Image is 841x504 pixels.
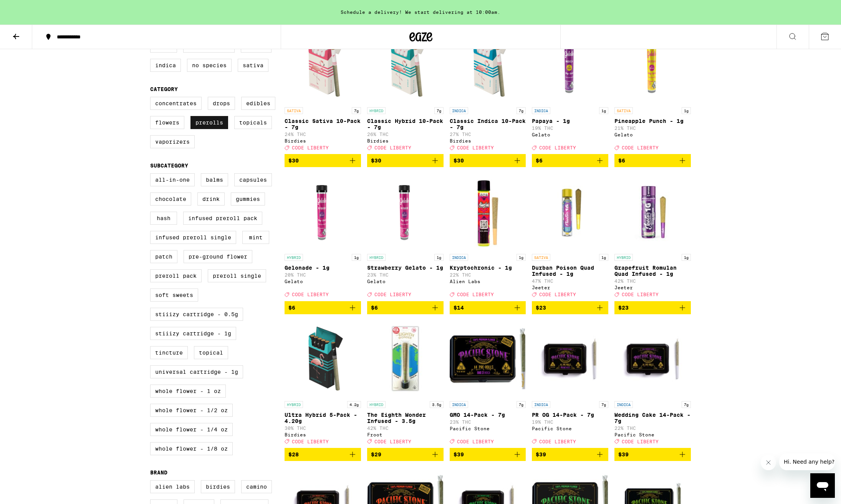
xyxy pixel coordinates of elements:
p: Wedding Cake 14-Pack - 7g [614,412,691,424]
span: CODE LIBERTY [622,292,659,297]
label: Alien Labs [150,480,195,493]
img: Alien Labs - Kryptochronic - 1g [450,173,526,250]
div: Alien Labs [450,279,526,284]
p: 19% THC [532,419,608,424]
label: All-In-One [150,173,195,186]
p: 20% THC [285,272,361,277]
label: Concentrates [150,97,202,110]
img: Gelato - Gelonade - 1g [285,173,361,250]
button: Add to bag [532,448,608,461]
p: Papaya - 1g [532,118,608,124]
div: Gelato [285,279,361,284]
a: Open page for Durban Poison Quad Infused - 1g from Jeeter [532,173,608,301]
p: INDICA [532,107,550,114]
div: Pacific Stone [614,432,691,437]
span: $39 [618,451,629,458]
div: Gelato [532,132,608,137]
p: 7g [599,401,608,408]
legend: Brand [150,469,167,476]
label: Patch [150,250,177,263]
p: INDICA [450,107,468,114]
p: 19% THC [532,126,608,131]
label: Infused Preroll Pack [183,212,262,225]
p: HYBRID [367,401,386,408]
iframe: Button to launch messaging window [810,473,835,498]
label: Drops [208,97,235,110]
label: Sativa [238,59,268,72]
p: INDICA [450,254,468,261]
img: Pacific Stone - PR OG 14-Pack - 7g [532,320,608,397]
p: INDICA [532,401,550,408]
span: CODE LIBERTY [457,145,494,150]
div: Birdies [285,138,361,143]
label: Mint [242,231,269,244]
div: Birdies [285,432,361,437]
span: $28 [288,451,299,458]
p: INDICA [450,401,468,408]
p: HYBRID [367,254,386,261]
label: Topical [194,346,228,359]
span: $39 [454,451,464,458]
p: 1g [434,254,444,261]
p: 23% THC [367,272,444,277]
p: 1g [599,107,608,114]
span: CODE LIBERTY [539,439,576,444]
p: Classic Sativa 10-Pack - 7g [285,118,361,130]
div: Birdies [367,138,444,143]
span: $29 [371,451,381,458]
p: 30% THC [285,426,361,431]
span: $39 [536,451,546,458]
label: STIIIZY Cartridge - 1g [150,327,236,340]
div: Gelato [614,132,691,137]
span: $23 [536,305,546,311]
label: Flowers [150,116,184,129]
p: 42% THC [367,426,444,431]
div: Pacific Stone [450,426,526,431]
p: HYBRID [285,401,303,408]
span: $14 [454,305,464,311]
div: Birdies [450,138,526,143]
button: Add to bag [450,448,526,461]
p: Classic Hybrid 10-Pack - 7g [367,118,444,130]
p: HYBRID [285,254,303,261]
a: Open page for The Eighth Wonder Infused - 3.5g from Froot [367,320,444,448]
a: Open page for PR OG 14-Pack - 7g from Pacific Stone [532,320,608,448]
button: Add to bag [450,301,526,314]
div: Pacific Stone [532,426,608,431]
button: Add to bag [367,448,444,461]
span: $6 [371,305,378,311]
p: 1g [599,254,608,261]
p: 47% THC [532,279,608,283]
img: Gelato - Papaya - 1g [532,27,608,103]
p: Gelonade - 1g [285,265,361,271]
a: Open page for Strawberry Gelato - 1g from Gelato [367,173,444,301]
img: Birdies - Classic Hybrid 10-Pack - 7g [367,27,444,103]
p: 7g [517,401,526,408]
button: Add to bag [367,154,444,167]
span: CODE LIBERTY [292,292,329,297]
label: Preroll Pack [150,269,202,282]
label: Vaporizers [150,135,195,148]
p: 1g [682,254,691,261]
span: $6 [618,157,625,164]
legend: Category [150,86,178,92]
img: Birdies - Classic Indica 10-Pack - 7g [450,27,526,103]
span: CODE LIBERTY [374,292,411,297]
p: 27% THC [450,132,526,137]
p: INDICA [614,401,633,408]
img: Birdies - Classic Sativa 10-Pack - 7g [285,27,361,103]
label: Capsules [234,173,272,186]
p: Durban Poison Quad Infused - 1g [532,265,608,277]
label: Hash [150,212,177,225]
p: PR OG 14-Pack - 7g [532,412,608,418]
p: 1g [352,254,361,261]
img: Jeeter - Grapefruit Romulan Quad Infused - 1g [614,173,691,250]
span: CODE LIBERTY [374,439,411,444]
p: HYBRID [614,254,633,261]
p: 24% THC [285,132,361,137]
a: Open page for Wedding Cake 14-Pack - 7g from Pacific Stone [614,320,691,448]
a: Open page for Ultra Hybrid 5-Pack - 4.20g from Birdies [285,320,361,448]
span: CODE LIBERTY [292,145,329,150]
p: Kryptochronic - 1g [450,265,526,271]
